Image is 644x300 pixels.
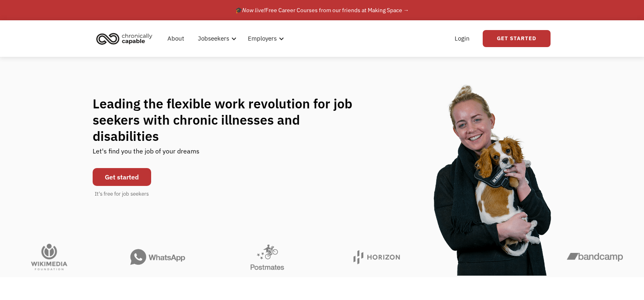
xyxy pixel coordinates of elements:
div: Employers [243,26,286,52]
div: Let's find you the job of your dreams [93,144,199,164]
em: Now live! [242,6,265,14]
a: Get Started [483,30,551,47]
a: About [163,26,189,52]
div: 🎓 Free Career Courses from our friends at Making Space → [235,5,409,15]
div: Employers [248,34,277,43]
img: Chronically Capable logo [94,30,155,47]
a: Login [450,26,475,52]
h1: Leading the flexible work revolution for job seekers with chronic illnesses and disabilities [93,95,368,144]
div: Jobseekers [193,26,239,52]
div: Jobseekers [198,34,229,43]
a: Get started [93,168,151,186]
div: It's free for job seekers [95,190,149,198]
a: home [94,30,158,47]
